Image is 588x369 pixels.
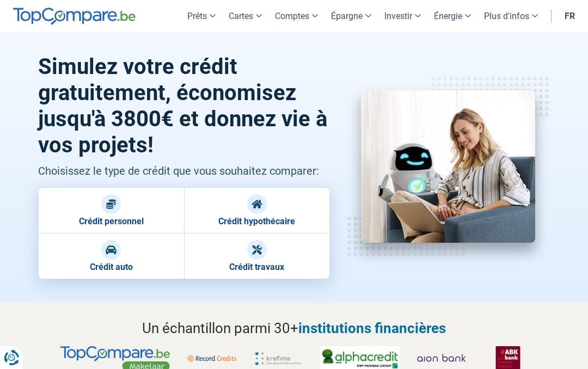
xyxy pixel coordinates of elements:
[106,244,117,255] img: Crédit auto
[252,199,262,210] img: Crédit hypothécaire
[298,320,446,336] span: institutions financières
[38,187,184,233] a: Crédit personnel Crédit personnel
[184,187,330,233] a: Crédit hypothécaire Crédit hypothécaire
[252,244,262,255] img: Crédit travaux
[38,54,330,158] h1: Simulez votre crédit gratuitement, économisez jusqu'à 3800€ et donnez vie à vos projets!
[106,199,117,210] img: Crédit personnel
[361,90,535,243] img: crédit consommation
[184,233,330,279] a: Crédit travaux Crédit travaux
[13,8,136,25] img: TopCompare
[38,318,550,339] h2: Un échantillon parmi 30+
[38,233,184,279] a: Crédit auto Crédit auto
[38,163,330,179] p: Choisissez le type de crédit que vous souhaitez comparer:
